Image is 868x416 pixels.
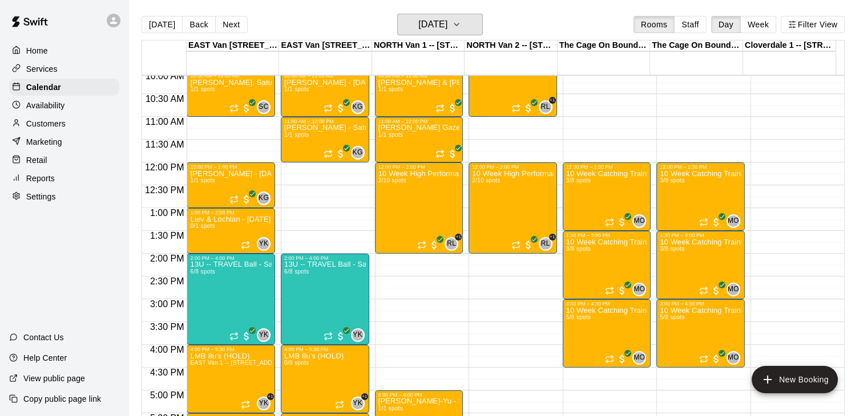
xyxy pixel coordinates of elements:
[324,332,333,341] span: Recurring event
[9,42,119,59] a: Home
[257,100,271,114] div: Shawn Chiu
[660,246,685,252] span: 3/8 spots filled
[284,346,366,352] div: 4:00 PM – 5:30 PM
[372,40,465,51] div: NORTH Van 1 -- [STREET_ADDRESS]
[731,351,740,365] span: Manabu Ogawa
[417,240,426,250] span: Recurring event
[566,301,648,307] div: 3:00 PM – 4:30 PM
[435,149,445,158] span: Recurring event
[731,283,740,296] span: Manabu Ogawa
[9,115,119,132] div: Customers
[356,397,365,410] span: Yuma Kiyono & 1 other
[229,332,239,341] span: Recurring event
[190,86,215,92] span: 1/1 spots filled
[23,332,64,343] p: Contact Us
[447,238,456,250] span: RL
[259,329,269,341] span: YK
[455,234,462,240] span: +1
[26,154,47,166] p: Retail
[710,217,722,228] span: All customers have paid
[281,71,369,117] div: 10:00 AM – 11:00 AM: George Gaudet - Oct 18-Dec 20 @ East Van (10wks)
[324,104,333,113] span: Recurring event
[241,400,250,409] span: Recurring event
[418,17,447,32] h6: [DATE]
[9,170,119,187] a: Reports
[633,215,645,227] span: MO
[190,210,272,215] div: 1:00 PM – 2:00 PM
[9,60,119,78] div: Services
[523,239,534,251] span: All customers have paid
[261,328,271,342] span: Yuma Kiyono
[728,284,739,295] span: MO
[190,164,272,170] div: 12:00 PM – 1:00 PM
[241,331,252,342] span: All customers have paid
[267,393,274,400] span: +1
[378,132,403,138] span: 1/1 spots filled
[637,283,646,296] span: Manabu Ogawa
[726,283,740,296] div: Manabu Ogawa
[9,133,119,150] a: Marketing
[257,237,271,251] div: Yuma Kiyono
[259,101,268,113] span: SC
[335,148,346,160] span: All customers have paid
[147,231,187,240] span: 1:30 PM
[257,328,271,342] div: Yuma Kiyono
[190,177,215,183] span: 1/1 spots filled
[472,164,554,170] div: 12:00 PM – 2:00 PM
[26,81,61,93] p: Calendar
[435,104,445,113] span: Recurring event
[740,16,776,33] button: Week
[281,345,369,413] div: 4:00 PM – 5:30 PM: LMB 8u's (HOLD)
[660,301,741,307] div: 3:00 PM – 4:30 PM
[281,117,369,162] div: 11:00 AM – 12:00 PM: Nathan Li - Saturdays, Sept 27-Dec20 @ East Van (11wks)
[142,185,187,195] span: 12:30 PM
[375,162,463,254] div: 12:00 PM – 2:00 PM: 10 Week High Performance Training ( 2013 / 2014’s ) North Shore Baseball x T2...
[241,103,252,114] span: All customers have paid
[284,86,309,92] span: 1/1 spots filled
[335,400,344,409] span: Recurring event
[378,119,460,124] div: 11:00 AM – 12:00 PM
[726,214,740,228] div: Manabu Ogawa
[187,345,275,413] div: 4:00 PM – 5:30 PM: LMB 8u's (HOLD)
[616,285,628,296] span: All customers have paid
[429,239,440,251] span: All customers have paid
[335,331,346,342] span: All customers have paid
[9,152,119,169] div: Retail
[449,237,458,251] span: Ryan Leonard & 1 other
[261,237,271,251] span: Yuma Kiyono
[284,73,366,79] div: 10:00 AM – 11:00 AM
[261,397,271,410] span: Yuma Kiyono & 1 other
[353,329,362,341] span: YK
[445,237,458,251] div: Ryan Leonard
[324,149,333,158] span: Recurring event
[241,240,250,250] span: Recurring event
[566,233,648,238] div: 1:30 PM – 3:00 PM
[511,104,520,113] span: Recurring event
[378,392,460,398] div: 5:00 PM – 6:00 PM
[375,71,463,117] div: 10:00 AM – 11:00 AM: Hudson & Bode Sollis - Saturdays (9wks) Oct-Dec @ North Van
[241,194,252,205] span: All customers have paid
[142,16,183,33] button: [DATE]
[637,214,646,228] span: Manabu Ogawa
[9,97,119,114] a: Availability
[23,352,67,364] p: Help Center
[699,218,708,227] span: Recurring event
[752,366,838,393] button: add
[541,101,550,113] span: RL
[284,255,366,261] div: 2:00 PM – 4:00 PM
[656,162,745,231] div: 12:00 PM – 1:30 PM: 10 Week Catching Training ( 2011 / 2012’s ) Boundary x Manabu Ogawa
[632,283,646,296] div: Manabu Ogawa
[361,393,368,400] span: +1
[284,268,309,275] span: 6/8 spots filled
[353,101,363,113] span: KG
[566,164,648,170] div: 12:00 PM – 1:30 PM
[190,346,272,352] div: 4:00 PM – 5:30 PM
[259,193,269,204] span: KG
[378,177,406,183] span: 2/10 spots filled
[469,162,557,254] div: 12:00 PM – 2:00 PM: 10 Week High Performance Training ( 2013 / 2014’s ) North Shore Baseball x T2...
[229,195,239,204] span: Recurring event
[660,177,685,183] span: 3/8 spots filled
[284,119,366,124] div: 11:00 AM – 12:00 PM
[351,146,365,160] div: Kyle Gee
[378,86,403,92] span: 1/1 spots filled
